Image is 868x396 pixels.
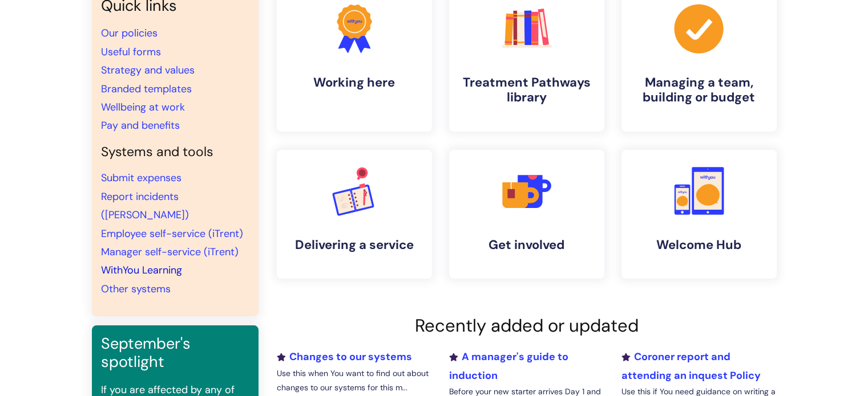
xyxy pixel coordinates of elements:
[449,350,568,382] a: A manager's guide to induction
[449,150,604,279] a: Get involved
[101,144,249,160] h4: Systems and tools
[101,45,161,59] a: Useful forms
[101,282,171,296] a: Other systems
[101,263,182,277] a: WithYou Learning
[621,350,760,382] a: Coroner report and attending an inquest Policy
[101,190,189,222] a: Report incidents ([PERSON_NAME])
[286,75,423,90] h4: Working here
[621,150,777,279] a: Welcome Hub
[101,171,181,185] a: Submit expenses
[277,350,412,364] a: Changes to our systems
[101,26,158,40] a: Our policies
[631,75,768,105] h4: Managing a team, building or budget
[277,366,432,395] p: Use this when You want to find out about changes to our systems for this m...
[286,238,423,252] h4: Delivering a service
[101,245,239,259] a: Manager self-service (iTrent)
[458,238,595,252] h4: Get involved
[101,63,195,77] a: Strategy and values
[277,150,432,279] a: Delivering a service
[101,119,180,132] a: Pay and benefits
[101,82,192,96] a: Branded templates
[458,75,595,105] h4: Treatment Pathways library
[277,315,777,336] h2: Recently added or updated
[101,334,249,371] h3: September's spotlight
[101,100,185,114] a: Wellbeing at work
[631,238,768,252] h4: Welcome Hub
[101,227,243,240] a: Employee self-service (iTrent)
